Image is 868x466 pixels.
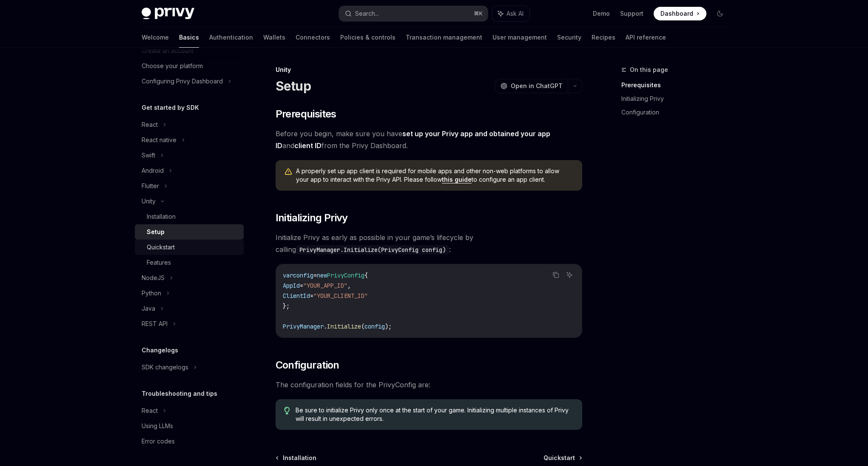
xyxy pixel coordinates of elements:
div: NodeJS [142,273,165,283]
svg: Tip [284,407,290,415]
a: Authentication [209,27,253,48]
span: ⌘ K [474,10,483,17]
button: Ask AI [564,269,575,280]
div: Features [147,257,171,268]
code: PrivyManager.Initialize(PrivyConfig config) [296,245,449,254]
a: Configuration [621,106,734,119]
span: AppId [283,282,300,289]
button: Search...⌘K [339,6,488,21]
div: SDK changelogs [142,362,188,372]
a: Features [135,255,244,270]
div: Swift [142,150,155,160]
div: Error codes [142,436,175,446]
span: "YOUR_CLIENT_ID" [313,292,368,300]
a: User management [492,27,547,48]
div: Unity [142,196,156,206]
a: Transaction management [406,27,482,48]
div: Python [142,288,161,298]
span: The configuration fields for the PrivyConfig are: [276,379,582,391]
a: Quickstart [135,240,244,255]
span: ClientId [283,292,310,300]
span: var [283,272,293,279]
span: ); [385,323,392,330]
span: Initialize Privy as early as possible in your game’s lifecycle by calling : [276,232,582,255]
div: Setup [147,227,165,237]
button: Toggle dark mode [713,7,727,20]
a: set up your Privy app and obtained your app ID [276,129,550,150]
span: PrivyConfig [327,272,364,279]
span: { [364,272,368,279]
a: Policies & controls [340,27,396,48]
a: Demo [593,9,610,18]
div: Unity [276,66,582,74]
button: Ask AI [492,6,529,21]
span: A properly set up app client is required for mobile apps and other non-web platforms to allow you... [296,167,574,184]
a: Choose your platform [135,58,244,74]
span: Initializing Privy [276,211,348,225]
a: Installation [135,209,244,224]
span: = [313,272,317,279]
span: PrivyManager [283,323,324,330]
span: Be sure to initialize Privy only once at the start of your game. Initializing multiple instances ... [296,406,573,423]
span: . [324,323,327,330]
div: React [142,406,158,416]
div: Configuring Privy Dashboard [142,76,223,86]
span: Quickstart [544,454,575,462]
a: Prerequisites [621,78,734,92]
span: Dashboard [660,9,693,18]
span: = [300,282,303,289]
div: React [142,120,158,130]
a: Dashboard [654,7,706,20]
span: = [310,292,313,300]
a: API reference [626,27,666,48]
a: Installation [276,454,316,462]
a: Using LLMs [135,418,244,434]
div: Flutter [142,181,159,191]
h5: Changelogs [142,345,178,355]
span: config [293,272,313,279]
a: Setup [135,224,244,240]
a: Connectors [296,27,330,48]
a: this guide [442,176,472,183]
a: client ID [294,141,322,150]
a: Welcome [142,27,169,48]
span: new [317,272,327,279]
div: Android [142,166,164,176]
h5: Troubleshooting and tips [142,389,217,399]
div: Java [142,303,155,314]
div: Using LLMs [142,421,173,431]
img: dark logo [142,8,194,20]
h5: Get started by SDK [142,103,199,113]
a: Security [557,27,581,48]
span: , [347,282,351,289]
span: Before you begin, make sure you have and from the Privy Dashboard. [276,128,582,152]
span: Installation [283,454,316,462]
h1: Setup [276,78,311,94]
span: Ask AI [507,9,524,18]
a: Support [620,9,643,18]
button: Copy the contents from the code block [550,269,561,280]
button: Open in ChatGPT [495,79,568,93]
a: Wallets [263,27,285,48]
span: Initialize [327,323,361,330]
a: Initializing Privy [621,92,734,106]
span: Open in ChatGPT [511,82,563,90]
svg: Warning [284,168,293,176]
span: ( [361,323,364,330]
span: "YOUR_APP_ID" [303,282,347,289]
a: Error codes [135,434,244,449]
div: Quickstart [147,242,175,252]
span: Prerequisites [276,107,336,121]
div: React native [142,135,176,145]
span: }; [283,302,290,310]
a: Quickstart [544,454,581,462]
span: Configuration [276,358,339,372]
a: Basics [179,27,199,48]
div: REST API [142,319,168,329]
span: config [364,323,385,330]
div: Installation [147,212,176,222]
div: Choose your platform [142,61,203,71]
a: Recipes [592,27,615,48]
div: Search... [355,9,379,19]
span: On this page [630,65,668,75]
